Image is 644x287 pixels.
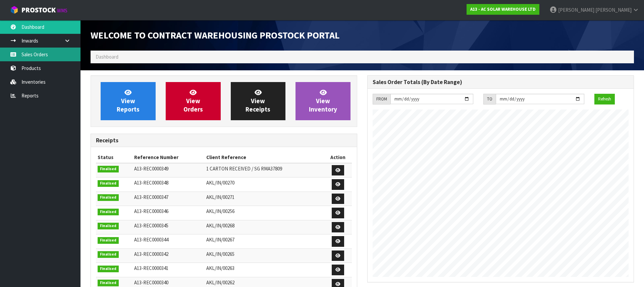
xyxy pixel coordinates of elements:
[134,265,168,271] span: A13-REC0000341
[134,194,168,200] span: A13-REC0000347
[101,82,156,120] a: ViewReports
[483,94,496,104] div: TO
[470,6,536,12] strong: A13 - AC SOLAR WAREHOUSE LTD
[98,251,119,258] span: Finalised
[134,251,168,257] span: A13-REC0000342
[134,279,168,286] span: A13-REC0000340
[205,152,324,163] th: Client Reference
[132,152,204,163] th: Reference Number
[98,223,119,229] span: Finalised
[206,279,234,286] span: AKL/IN/00262
[98,166,119,172] span: Finalised
[206,222,234,229] span: AKL/IN/00268
[595,7,632,13] span: [PERSON_NAME]
[96,137,352,144] h3: Receipts
[98,237,119,244] span: Finalised
[373,79,629,85] h3: Sales Order Totals (By Date Range)
[134,208,168,214] span: A13-REC0000346
[98,280,119,286] span: Finalised
[134,165,168,172] span: A13-REC0000349
[134,180,168,186] span: A13-REC0000348
[134,222,168,229] span: A13-REC0000345
[206,208,234,214] span: AKL/IN/00256
[98,194,119,201] span: Finalised
[373,94,390,104] div: FROM
[10,6,18,14] img: cube-alt.png
[183,88,203,114] span: View Orders
[21,6,56,14] span: ProStock
[57,7,67,14] small: WMS
[117,88,140,114] span: View Reports
[96,54,118,60] span: Dashboard
[134,236,168,243] span: A13-REC0000344
[206,194,234,200] span: AKL/IN/00271
[206,236,234,243] span: AKL/IN/00267
[98,266,119,272] span: Finalised
[206,251,234,257] span: AKL/IN/00265
[206,165,282,172] span: 1 CARTON RECEIVED / SG RMA37809
[206,180,234,186] span: AKL/IN/00270
[324,152,352,163] th: Action
[96,152,132,163] th: Status
[206,265,234,271] span: AKL/IN/00263
[594,94,615,104] button: Refresh
[296,82,351,120] a: ViewInventory
[91,29,340,41] span: Welcome to Contract Warehousing ProStock Portal
[246,88,270,114] span: View Receipts
[231,82,286,120] a: ViewReceipts
[98,180,119,187] span: Finalised
[166,82,221,120] a: ViewOrders
[558,7,594,13] span: [PERSON_NAME]
[98,209,119,215] span: Finalised
[309,88,337,114] span: View Inventory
